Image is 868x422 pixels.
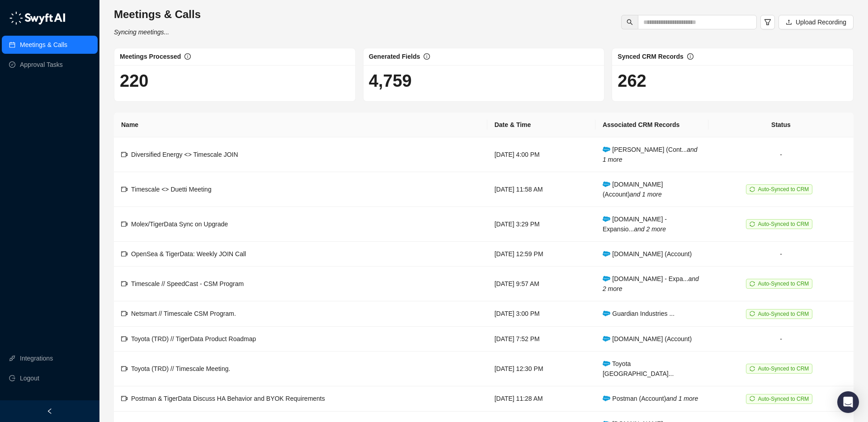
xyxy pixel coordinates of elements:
[758,186,809,192] span: Auto-Synced to CRM
[121,395,127,402] span: video-camera
[603,335,692,342] span: [DOMAIN_NAME] (Account)
[131,310,236,317] span: Netsmart // Timescale CSM Program.
[750,281,755,286] span: sync
[708,137,854,172] td: -
[618,53,683,60] span: Synced CRM Records
[750,187,755,192] span: sync
[603,216,667,233] span: [DOMAIN_NAME] - Expansio...
[750,366,755,371] span: sync
[758,311,809,317] span: Auto-Synced to CRM
[487,207,595,242] td: [DATE] 3:29 PM
[687,53,693,60] span: info-circle
[750,311,755,316] span: sync
[20,369,39,387] span: Logout
[603,146,698,163] i: and 1 more
[131,335,256,342] span: Toyota (TRD) // TigerData Product Roadmap
[630,191,662,198] i: and 1 more
[758,281,809,287] span: Auto-Synced to CRM
[131,395,325,402] span: Postman & TigerData Discuss HA Behavior and BYOK Requirements
[131,365,230,372] span: Toyota (TRD) // Timescale Meeting.
[487,327,595,352] td: [DATE] 7:52 PM
[131,250,246,258] span: OpenSea & TigerData: Weekly JOIN Call
[708,113,854,137] th: Status
[627,19,633,25] span: search
[487,242,595,267] td: [DATE] 12:59 PM
[487,137,595,172] td: [DATE] 4:00 PM
[750,221,755,227] span: sync
[121,221,127,227] span: video-camera
[603,360,674,377] span: Toyota [GEOGRAPHIC_DATA]...
[121,366,127,372] span: video-camera
[131,151,238,158] span: Diversified Energy <> Timescale JOIN
[131,280,244,287] span: Timescale // SpeedCast - CSM Program
[758,396,809,402] span: Auto-Synced to CRM
[121,281,127,287] span: video-camera
[114,28,169,36] i: Syncing meetings...
[750,396,755,401] span: sync
[603,146,698,163] span: [PERSON_NAME] (Cont...
[9,375,15,381] span: logout
[131,186,212,193] span: Timescale <> Duetti Meeting
[618,70,848,91] h1: 262
[184,53,191,60] span: info-circle
[708,242,854,267] td: -
[487,352,595,386] td: [DATE] 12:30 PM
[114,113,487,137] th: Name
[369,53,420,60] span: Generated Fields
[487,386,595,412] td: [DATE] 11:28 AM
[595,113,708,137] th: Associated CRM Records
[796,17,846,27] span: Upload Recording
[121,151,127,158] span: video-camera
[121,251,127,257] span: video-camera
[9,11,66,25] img: logo-05li4sbe.png
[487,113,595,137] th: Date & Time
[131,220,228,228] span: Molex/TigerData Sync on Upgrade
[603,275,699,292] i: and 2 more
[121,186,127,192] span: video-camera
[837,391,859,413] div: Open Intercom Messenger
[764,19,771,26] span: filter
[758,366,809,372] span: Auto-Synced to CRM
[666,395,698,402] i: and 1 more
[758,221,809,227] span: Auto-Synced to CRM
[121,336,127,342] span: video-camera
[603,275,699,292] span: [DOMAIN_NAME] - Expa...
[120,53,181,60] span: Meetings Processed
[786,19,792,25] span: upload
[20,56,63,74] a: Approval Tasks
[121,310,127,317] span: video-camera
[778,15,854,29] button: Upload Recording
[603,310,675,317] span: Guardian Industries ...
[487,301,595,327] td: [DATE] 3:00 PM
[20,349,53,367] a: Integrations
[487,267,595,301] td: [DATE] 9:57 AM
[20,36,67,54] a: Meetings & Calls
[708,327,854,352] td: -
[47,408,53,414] span: left
[603,181,663,198] span: [DOMAIN_NAME] (Account)
[120,70,350,91] h1: 220
[634,225,666,233] i: and 2 more
[424,53,430,60] span: info-circle
[114,7,201,22] h3: Meetings & Calls
[603,250,692,258] span: [DOMAIN_NAME] (Account)
[603,395,698,402] span: Postman (Account)
[369,70,599,91] h1: 4,759
[487,172,595,207] td: [DATE] 11:58 AM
